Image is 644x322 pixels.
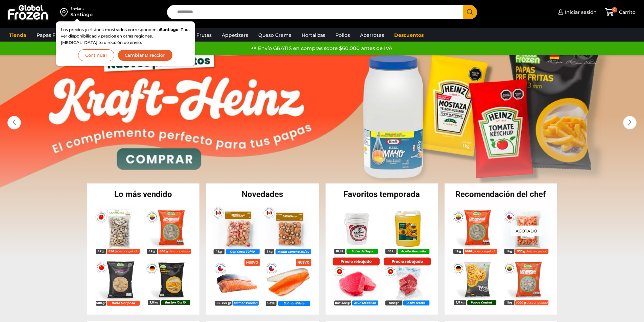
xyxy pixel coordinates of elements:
h2: Recomendación del chef [445,190,557,198]
div: Santiago [70,11,93,18]
div: Enviar a [70,6,93,11]
button: Continuar [78,49,114,61]
button: Cambiar Dirección [118,49,173,61]
a: Iniciar sesión [556,5,597,19]
a: 0 Carrito [603,4,637,20]
a: Queso Crema [255,29,295,42]
span: Carrito [617,9,636,16]
a: Tienda [6,29,30,42]
img: address-field-icon.svg [60,6,70,18]
button: Search button [463,5,477,19]
a: Hortalizas [298,29,329,42]
strong: Santiago [160,27,178,32]
p: Agotado [511,225,542,236]
span: Iniciar sesión [563,9,597,16]
a: Appetizers [218,29,252,42]
p: Los precios y el stock mostrados corresponden a . Para ver disponibilidad y precios en otras regi... [61,26,190,46]
h2: Favoritos temporada [326,190,438,198]
a: Papas Fritas [33,29,69,42]
a: Descuentos [391,29,427,42]
h2: Novedades [206,190,319,198]
a: Abarrotes [357,29,387,42]
h2: Lo más vendido [87,190,200,198]
a: Pollos [332,29,353,42]
span: 0 [612,7,617,13]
